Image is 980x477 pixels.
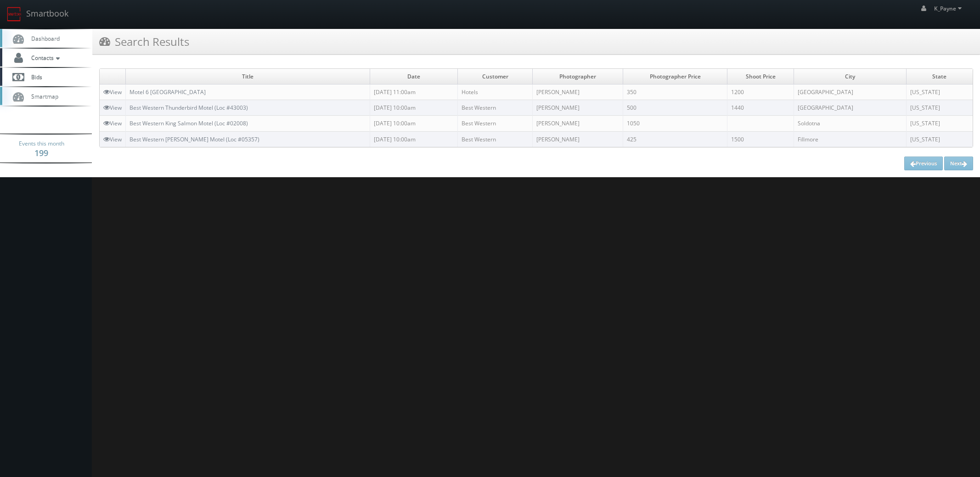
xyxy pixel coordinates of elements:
[727,131,794,147] td: 1500
[533,131,623,147] td: [PERSON_NAME]
[623,116,727,131] td: 1050
[906,84,973,100] td: [US_STATE]
[370,131,457,147] td: [DATE] 10:00am
[623,131,727,147] td: 425
[130,119,248,127] a: Best Western King Salmon Motel (Loc #02008)
[19,139,64,148] span: Events this month
[906,100,973,116] td: [US_STATE]
[27,54,62,62] span: Contacts
[794,131,907,147] td: Fillmore
[533,69,623,84] td: Photographer
[7,7,22,22] img: smartbook-logo.png
[458,100,533,116] td: Best Western
[126,69,370,84] td: Title
[727,100,794,116] td: 1440
[533,100,623,116] td: [PERSON_NAME]
[370,69,457,84] td: Date
[533,116,623,131] td: [PERSON_NAME]
[906,69,973,84] td: State
[623,100,727,116] td: 500
[458,131,533,147] td: Best Western
[906,116,973,131] td: [US_STATE]
[533,84,623,100] td: [PERSON_NAME]
[906,131,973,147] td: [US_STATE]
[34,147,48,158] strong: 199
[130,104,248,112] a: Best Western Thunderbird Motel (Loc #43003)
[27,34,60,42] span: Dashboard
[130,88,206,96] a: Motel 6 [GEOGRAPHIC_DATA]
[103,135,122,143] a: View
[27,92,58,100] span: Smartmap
[370,116,457,131] td: [DATE] 10:00am
[458,116,533,131] td: Best Western
[794,100,907,116] td: [GEOGRAPHIC_DATA]
[370,100,457,116] td: [DATE] 10:00am
[623,84,727,100] td: 350
[727,84,794,100] td: 1200
[934,5,964,12] span: K_Payne
[458,69,533,84] td: Customer
[130,135,259,143] a: Best Western [PERSON_NAME] Motel (Loc #05357)
[623,69,727,84] td: Photographer Price
[27,73,42,81] span: Bids
[458,84,533,100] td: Hotels
[103,104,122,112] a: View
[794,69,907,84] td: City
[794,116,907,131] td: Soldotna
[727,69,794,84] td: Shoot Price
[103,88,122,96] a: View
[99,34,189,50] h3: Search Results
[103,119,122,127] a: View
[794,84,907,100] td: [GEOGRAPHIC_DATA]
[370,84,457,100] td: [DATE] 11:00am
